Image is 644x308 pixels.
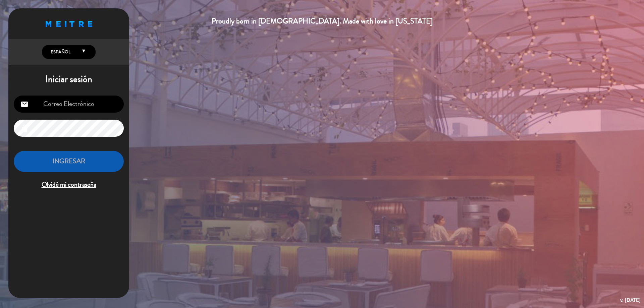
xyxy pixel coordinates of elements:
div: v. [DATE] [620,296,641,305]
i: email [20,100,29,108]
span: Español [49,49,70,55]
h1: Iniciar sesión [8,74,129,85]
span: Olvidé mi contraseña [14,179,124,190]
input: Correo Electrónico [14,96,124,113]
i: lock [20,124,29,132]
button: INGRESAR [14,151,124,172]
